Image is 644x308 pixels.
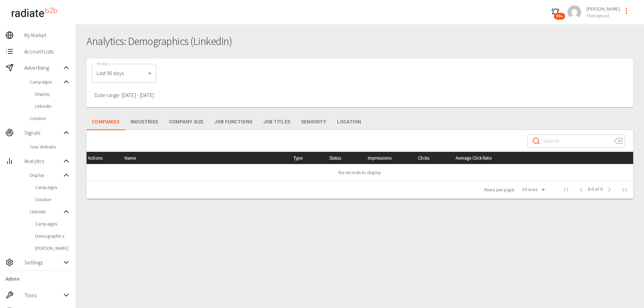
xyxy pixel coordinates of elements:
[124,154,283,162] div: Name
[87,164,633,181] td: No records to display
[258,114,296,130] button: Job Titles
[518,185,547,194] div: 10 rows
[568,5,581,19] img: a2ca95db2cb9c46c1606a9dd9918c8c6
[95,91,154,99] p: Date range: [DATE] - [DATE]
[35,103,70,110] span: LinkedIn
[35,196,70,203] span: Creative
[8,5,61,20] img: radiateb2b_logo_black.png
[124,154,147,162] span: Name
[484,186,515,193] p: Rows per page:
[456,154,628,162] div: Average Click Rate
[87,114,125,130] button: Companies
[418,154,445,162] div: Clicks
[35,220,70,227] span: Campaigns
[368,154,407,162] div: Impressions
[296,114,332,130] button: Seniority
[368,154,403,162] span: Impressions
[603,183,616,196] span: Next Page
[329,154,357,162] div: Status
[418,154,440,162] span: Clicks
[164,114,209,130] button: Company Size
[520,186,539,193] div: 10 rows
[24,47,70,55] span: Account Lists
[30,115,70,122] span: Creative
[24,31,70,39] span: My Market
[30,143,70,150] span: Your Website
[30,172,62,179] span: Display
[24,291,62,299] span: Tools
[24,128,62,137] span: Signals
[329,154,352,162] span: Status
[554,13,565,20] span: 99+
[332,114,366,130] button: Location
[558,182,574,198] span: First Page
[125,114,164,130] button: Industries
[574,183,588,196] span: Previous Page
[293,154,318,162] div: Type
[24,157,62,165] span: Analytics
[587,5,620,12] span: [PERSON_NAME]
[35,245,70,252] span: [PERSON_NAME]
[293,154,314,162] span: Type
[532,137,540,145] svg: Search
[620,4,633,18] button: profile-menu
[97,61,108,67] label: Period
[456,154,502,162] span: Average Click Rate
[588,186,603,193] span: 0-0 of 0
[30,78,62,85] span: Campaigns
[87,114,633,130] div: Demographics Tabs
[24,64,62,72] span: Advertising
[35,233,70,239] span: Demographics
[92,64,156,83] div: Last 90 days
[35,184,70,191] span: Campaigns
[616,182,633,198] span: Last Page
[87,35,633,48] h1: Analytics: Demographics (LinkedIn)
[35,91,70,97] span: Display
[587,12,620,19] span: Thorogood
[209,114,258,130] button: Job Functions
[543,132,609,150] input: Search
[30,208,62,215] span: LinkedIn
[24,258,62,266] span: Settings
[549,5,562,19] button: 99+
